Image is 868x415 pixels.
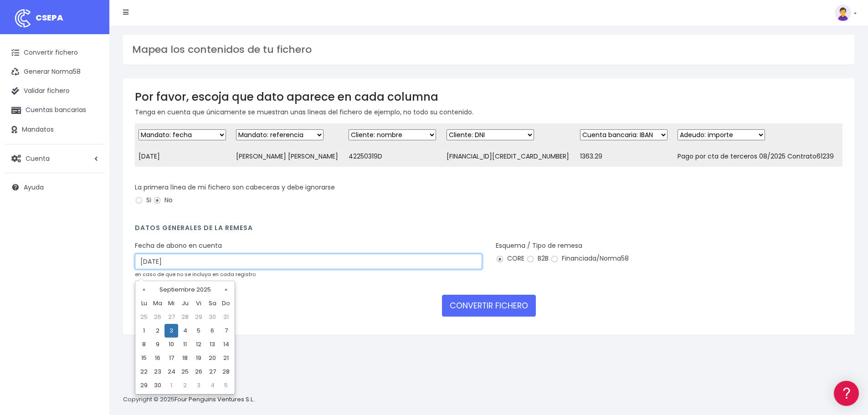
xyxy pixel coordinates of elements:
[219,379,233,392] td: 5
[192,351,205,365] td: 19
[205,365,219,379] td: 27
[205,297,219,310] th: Sa
[137,324,151,338] td: 1
[178,351,192,365] td: 18
[192,297,205,310] th: Vi
[123,395,256,405] p: Copyright © 2025 .
[219,324,233,338] td: 7
[151,365,164,379] td: 23
[9,143,173,158] a: Videotutoriales
[164,297,178,310] th: Mi
[26,154,50,163] span: Cuenta
[219,338,233,351] td: 14
[164,365,178,379] td: 24
[550,254,629,263] label: Financiada/Norma58
[192,310,205,324] td: 29
[164,310,178,324] td: 27
[9,77,173,92] a: Información general
[192,365,205,379] td: 26
[192,379,205,392] td: 3
[137,379,151,392] td: 29
[151,310,164,324] td: 26
[9,158,173,172] a: Perfiles de empresas
[5,101,105,120] a: Cuentas bancarias
[219,351,233,365] td: 21
[442,295,536,317] button: CONVERTIR FICHERO
[9,195,173,210] a: General
[205,379,219,392] td: 4
[178,379,192,392] td: 2
[219,297,233,310] th: Do
[192,338,205,351] td: 12
[9,219,173,227] div: Programadores
[5,43,105,62] a: Convertir fichero
[205,324,219,338] td: 6
[526,254,549,263] label: B2B
[135,183,335,192] label: La primera línea de mi fichero son cabeceras y debe ignorarse
[135,90,842,103] h3: Por favor, escoja que dato aparece en cada columna
[674,146,842,167] td: Pago por cta de terceros 08/2025 Contrato61239
[576,146,674,167] td: 1363.29
[9,233,173,247] a: API
[151,338,164,351] td: 9
[9,181,173,190] div: Facturación
[135,241,222,251] label: Fecha de abono en cuenta
[137,338,151,351] td: 8
[151,297,164,310] th: Ma
[135,224,842,236] h4: Datos generales de la remesa
[9,129,173,143] a: Problemas habituales
[164,338,178,351] td: 10
[175,395,254,404] a: Four Penguins Ventures S.L.
[153,195,173,205] label: No
[219,310,233,324] td: 31
[164,379,178,392] td: 1
[232,146,345,167] td: [PERSON_NAME] [PERSON_NAME]
[496,241,582,251] label: Esquema / Tipo de remesa
[164,324,178,338] td: 3
[178,338,192,351] td: 11
[5,120,105,139] a: Mandatos
[178,324,192,338] td: 4
[5,178,105,197] a: Ayuda
[345,146,442,167] td: 42250319D
[9,101,173,109] div: Convertir ficheros
[132,44,845,56] h3: Mapea los contenidos de tu fichero
[219,365,233,379] td: 28
[137,310,151,324] td: 25
[151,351,164,365] td: 16
[178,297,192,310] th: Ju
[137,351,151,365] td: 15
[219,283,233,297] th: »
[9,63,173,72] div: Información general
[137,283,151,297] th: «
[205,338,219,351] td: 13
[496,254,524,263] label: CORE
[135,107,842,117] p: Tenga en cuenta que únicamente se muestran unas líneas del fichero de ejemplo, no todo su contenido.
[137,365,151,379] td: 22
[205,310,219,324] td: 30
[178,365,192,379] td: 25
[164,351,178,365] td: 17
[151,283,219,297] th: Septiembre 2025
[178,310,192,324] td: 28
[125,262,175,271] a: POWERED BY ENCHANT
[192,324,205,338] td: 5
[11,7,34,30] img: logo
[36,12,63,23] span: CSEPA
[835,5,851,21] img: profile
[5,62,105,82] a: Generar Norma58
[151,379,164,392] td: 30
[5,82,105,101] a: Validar fichero
[135,195,151,205] label: Si
[135,271,256,278] small: en caso de que no se incluya en cada registro
[151,324,164,338] td: 2
[205,351,219,365] td: 20
[9,115,173,129] a: Formatos
[5,149,105,168] a: Cuenta
[443,146,577,167] td: [FINANCIAL_ID][CREDIT_CARD_NUMBER]
[137,297,151,310] th: Lu
[24,183,44,192] span: Ayuda
[9,244,173,260] button: Contáctanos
[135,146,232,167] td: [DATE]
